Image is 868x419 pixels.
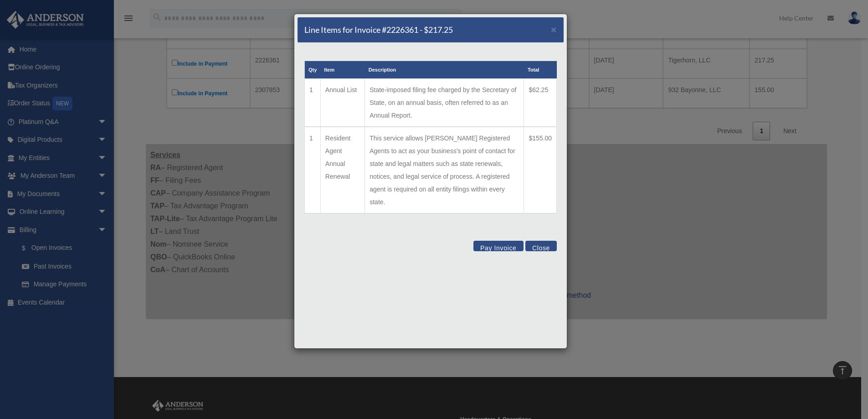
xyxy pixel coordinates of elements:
[320,79,365,127] td: Annual List
[524,127,557,213] td: $155.00
[524,61,557,79] th: Total
[320,127,365,213] td: Resident Agent Annual Renewal
[551,24,557,35] span: ×
[365,79,524,127] td: State-imposed filing fee charged by the Secretary of State, on an annual basis, often referred to...
[551,25,557,34] button: Close
[473,241,524,251] button: Pay Invoice
[525,241,557,251] button: Close
[305,79,321,127] td: 1
[305,127,321,213] td: 1
[365,127,524,213] td: This service allows [PERSON_NAME] Registered Agents to act as your business's point of contact fo...
[304,24,453,36] h5: Line Items for Invoice #2226361 - $217.25
[305,61,321,79] th: Qty
[365,61,524,79] th: Description
[524,79,557,127] td: $62.25
[320,61,365,79] th: Item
